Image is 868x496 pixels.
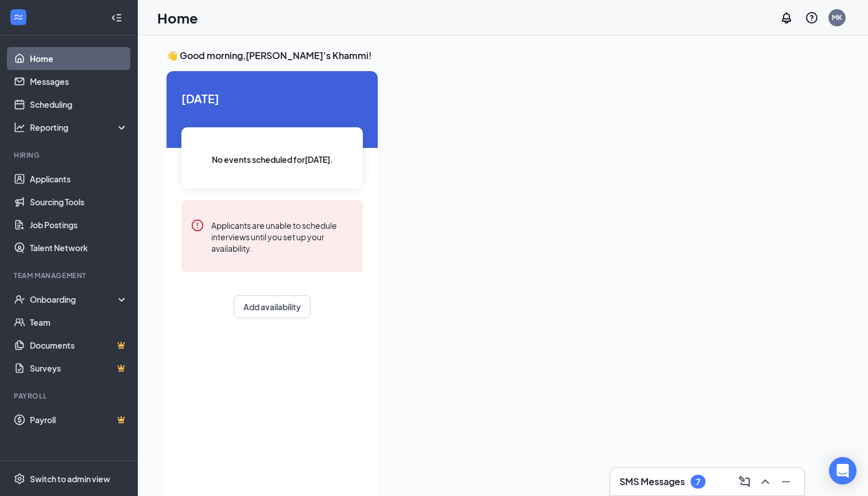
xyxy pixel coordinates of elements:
svg: QuestionInfo [805,11,819,25]
div: 7 [696,477,700,487]
a: Applicants [30,167,128,190]
a: DocumentsCrown [30,334,128,357]
svg: ComposeMessage [738,475,751,489]
svg: Error [191,218,204,232]
h1: Home [157,8,198,28]
svg: Collapse [111,12,122,24]
button: Add availability [234,295,311,318]
a: Talent Network [30,236,128,259]
div: Open Intercom Messenger [829,457,857,485]
a: Sourcing Tools [30,190,128,213]
a: Home [30,47,128,70]
span: No events scheduled for [DATE] . [212,153,333,166]
a: PayrollCrown [30,408,128,431]
a: Job Postings [30,213,128,236]
div: Payroll [14,391,126,401]
svg: WorkstreamLogo [13,11,24,23]
div: Team Management [14,271,126,280]
div: Applicants are unable to schedule interviews until you set up your availability. [211,218,354,254]
div: Hiring [14,150,126,160]
div: MK [832,13,842,22]
svg: Minimize [779,475,793,489]
a: Messages [30,70,128,93]
span: [DATE] [181,89,363,107]
svg: Settings [14,473,25,485]
div: Onboarding [30,294,118,305]
svg: UserCheck [14,294,25,305]
h3: 👋 Good morning, [PERSON_NAME]'s Khammi ! [166,49,839,62]
button: ComposeMessage [735,472,754,491]
svg: Notifications [780,11,793,25]
div: Switch to admin view [30,473,110,485]
a: Scheduling [30,93,128,116]
svg: ChevronUp [758,475,772,489]
div: Reporting [30,122,129,133]
a: SurveysCrown [30,357,128,380]
button: Minimize [777,472,795,491]
svg: Analysis [14,122,25,133]
button: ChevronUp [756,472,774,491]
h3: SMS Messages [619,475,685,488]
a: Team [30,311,128,334]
